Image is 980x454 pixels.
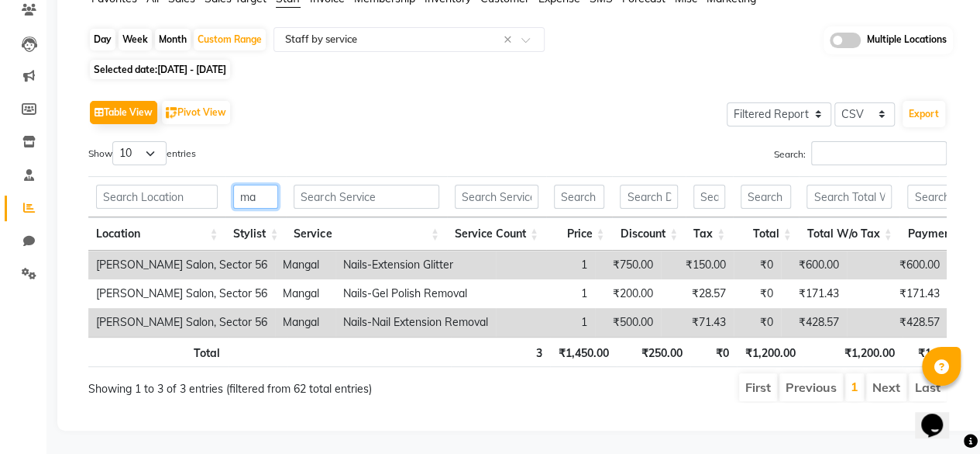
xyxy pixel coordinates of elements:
th: 3 [451,337,550,367]
th: Service: activate to sort column ascending [286,217,446,251]
td: ₹428.57 [847,308,947,337]
input: Search Total W/o Tax [806,185,892,209]
td: ₹0 [734,251,781,279]
div: Custom Range [194,29,266,50]
th: ₹0 [690,337,737,367]
div: Month [155,29,191,50]
th: Total W/o Tax: activate to sort column ascending [799,217,899,251]
span: [DATE] - [DATE] [157,64,226,75]
td: [PERSON_NAME] Salon, Sector 56 [88,251,275,279]
input: Search Service Count [455,185,538,209]
td: ₹171.43 [781,279,847,308]
th: Payment: activate to sort column ascending [899,217,974,251]
td: ₹500.00 [595,308,661,337]
th: ₹1,450.00 [550,337,617,367]
label: Show entries [88,141,196,165]
th: Total: activate to sort column ascending [733,217,799,251]
td: ₹71.43 [661,308,734,337]
td: Mangal [275,279,335,308]
th: ₹250.00 [617,337,690,367]
input: Search Service [294,185,438,209]
td: [PERSON_NAME] Salon, Sector 56 [88,279,275,308]
label: Search: [774,141,947,165]
td: ₹0 [734,308,781,337]
td: ₹171.43 [847,279,947,308]
input: Search Payment [907,185,966,209]
th: Service Count: activate to sort column ascending [447,217,546,251]
span: Multiple Locations [867,33,947,48]
input: Search Price [554,185,604,209]
td: 1 [496,308,595,337]
input: Search Total [741,185,791,209]
th: Discount: activate to sort column ascending [612,217,686,251]
img: pivot.png [166,107,177,119]
td: ₹600.00 [781,251,847,279]
td: 1 [496,279,595,308]
span: Clear all [504,32,517,48]
td: ₹200.00 [595,279,661,308]
a: 1 [851,379,858,394]
td: Nails-Extension Glitter [335,251,496,279]
select: Showentries [112,141,167,165]
td: ₹150.00 [661,251,734,279]
td: Nails-Nail Extension Removal [335,308,496,337]
button: Pivot View [162,101,230,124]
td: 1 [496,251,595,279]
th: Total [88,337,228,367]
td: Nails-Gel Polish Removal [335,279,496,308]
td: ₹600.00 [847,251,947,279]
th: Price: activate to sort column ascending [546,217,612,251]
th: Location: activate to sort column ascending [88,217,225,251]
input: Search: [811,141,947,165]
td: ₹750.00 [595,251,661,279]
th: Stylist: activate to sort column ascending [225,217,286,251]
button: Export [903,101,945,127]
input: Search Stylist [233,185,278,209]
iframe: chat widget [915,392,965,438]
td: ₹428.57 [781,308,847,337]
div: Day [90,29,115,50]
th: ₹1,200.00 [903,337,976,367]
div: Week [119,29,152,50]
span: Selected date: [90,60,230,79]
th: ₹1,200.00 [803,337,902,367]
td: ₹28.57 [661,279,734,308]
td: Mangal [275,251,335,279]
td: ₹0 [734,279,781,308]
th: Tax: activate to sort column ascending [686,217,733,251]
input: Search Tax [693,185,725,209]
td: [PERSON_NAME] Salon, Sector 56 [88,308,275,337]
input: Search Discount [620,185,678,209]
th: ₹1,200.00 [737,337,803,367]
td: Mangal [275,308,335,337]
button: Table View [90,101,157,124]
input: Search Location [96,185,218,209]
div: Showing 1 to 3 of 3 entries (filtered from 62 total entries) [88,372,432,397]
